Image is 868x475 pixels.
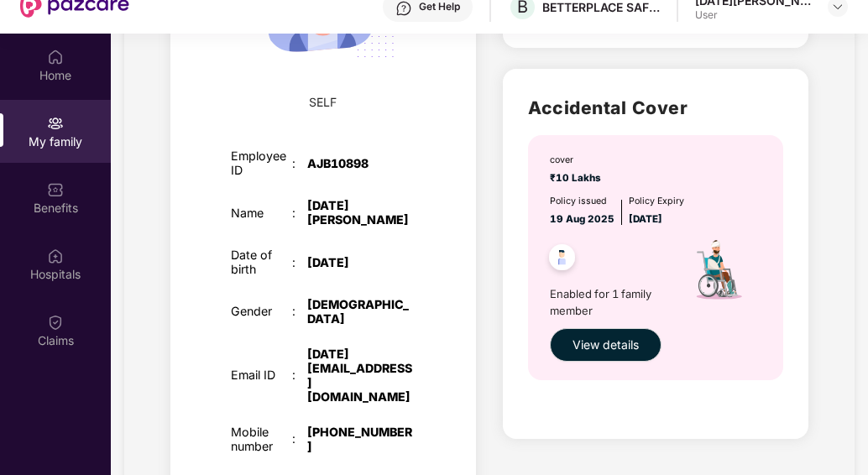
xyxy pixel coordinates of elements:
[528,94,783,122] h2: Accidental Cover
[307,347,415,405] div: [DATE][EMAIL_ADDRESS][DOMAIN_NAME]
[231,425,292,454] div: Mobile number
[231,149,292,178] div: Employee ID
[307,298,415,326] div: [DEMOGRAPHIC_DATA]
[292,157,307,171] div: :
[47,115,64,132] img: svg+xml;base64,PHN2ZyB3aWR0aD0iMjAiIGhlaWdodD0iMjAiIHZpZXdCb3g9IjAgMCAyMCAyMCIgZmlsbD0ibm9uZSIgeG...
[292,432,307,446] div: :
[231,206,292,221] div: Name
[550,328,661,362] button: View details
[47,49,64,65] img: svg+xml;base64,PHN2ZyBpZD0iSG9tZSIgeG1sbnM9Imh0dHA6Ly93d3cudzMub3JnLzIwMDAvc3ZnIiB3aWR0aD0iMjAiIG...
[307,425,415,454] div: [PHONE_NUMBER]
[550,154,606,168] div: cover
[307,256,415,270] div: [DATE]
[550,172,606,184] span: ₹10 Lakhs
[47,314,64,331] img: svg+xml;base64,PHN2ZyBpZD0iQ2xhaW0iIHhtbG5zPSJodHRwOi8vd3d3LnczLm9yZy8yMDAwL3N2ZyIgd2lkdGg9IjIwIi...
[231,305,292,319] div: Gender
[676,227,760,320] img: icon
[292,305,307,319] div: :
[695,8,813,22] div: User
[629,195,684,209] div: Policy Expiry
[292,206,307,221] div: :
[550,195,614,209] div: Policy issued
[550,213,614,225] span: 19 Aug 2025
[292,368,307,383] div: :
[231,368,292,383] div: Email ID
[292,256,307,270] div: :
[629,213,662,225] span: [DATE]
[550,285,676,320] span: Enabled for 1 family member
[47,248,64,264] img: svg+xml;base64,PHN2ZyBpZD0iSG9zcGl0YWxzIiB4bWxucz0iaHR0cDovL3d3dy53My5vcmcvMjAwMC9zdmciIHdpZHRoPS...
[47,181,64,198] img: svg+xml;base64,PHN2ZyBpZD0iQmVuZWZpdHMiIHhtbG5zPSJodHRwOi8vd3d3LnczLm9yZy8yMDAwL3N2ZyIgd2lkdGg9Ij...
[541,239,583,280] img: svg+xml;base64,PHN2ZyB4bWxucz0iaHR0cDovL3d3dy53My5vcmcvMjAwMC9zdmciIHdpZHRoPSI0OC45NDMiIGhlaWdodD...
[309,93,337,112] span: SELF
[231,248,292,277] div: Date of birth
[307,199,415,227] div: [DATE][PERSON_NAME]
[307,157,415,171] div: AJB10898
[573,336,639,354] span: View details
